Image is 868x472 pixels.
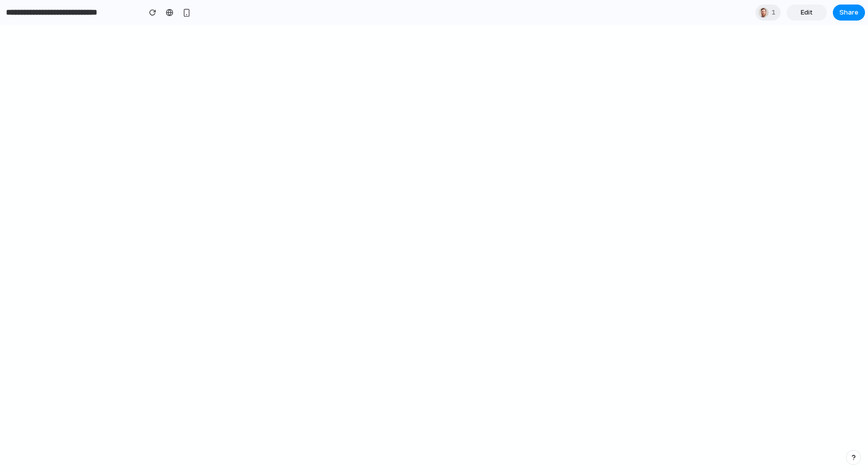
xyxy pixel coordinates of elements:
button: Share [833,5,865,21]
span: Edit [801,8,813,18]
span: Share [839,8,858,18]
span: 1 [772,8,779,18]
a: Edit [787,5,827,21]
div: 1 [755,5,781,21]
